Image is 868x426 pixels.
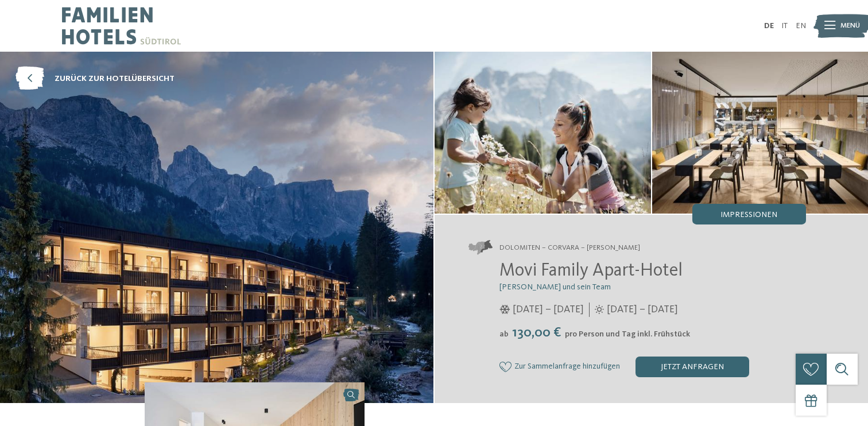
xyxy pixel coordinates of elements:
[607,303,678,317] span: [DATE] – [DATE]
[764,22,774,30] a: DE
[796,22,806,30] a: EN
[55,73,175,84] span: zurück zur Hotelübersicht
[781,22,788,30] a: IT
[499,283,611,291] span: [PERSON_NAME] und sein Team
[15,67,175,91] a: zurück zur Hotelübersicht
[840,21,860,31] span: Menü
[499,330,509,338] span: ab
[499,262,683,280] span: Movi Family Apart-Hotel
[514,362,620,371] span: Zur Sammelanfrage hinzufügen
[635,357,749,377] div: jetzt anfragen
[510,326,564,340] span: 130,00 €
[720,211,777,219] span: Impressionen
[435,52,651,214] img: Eine glückliche Familienauszeit in Corvara
[595,305,604,314] i: Öffnungszeiten im Sommer
[499,243,640,253] span: Dolomiten – Corvara – [PERSON_NAME]
[499,305,510,314] i: Öffnungszeiten im Winter
[565,330,690,338] span: pro Person und Tag inkl. Frühstück
[513,303,584,317] span: [DATE] – [DATE]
